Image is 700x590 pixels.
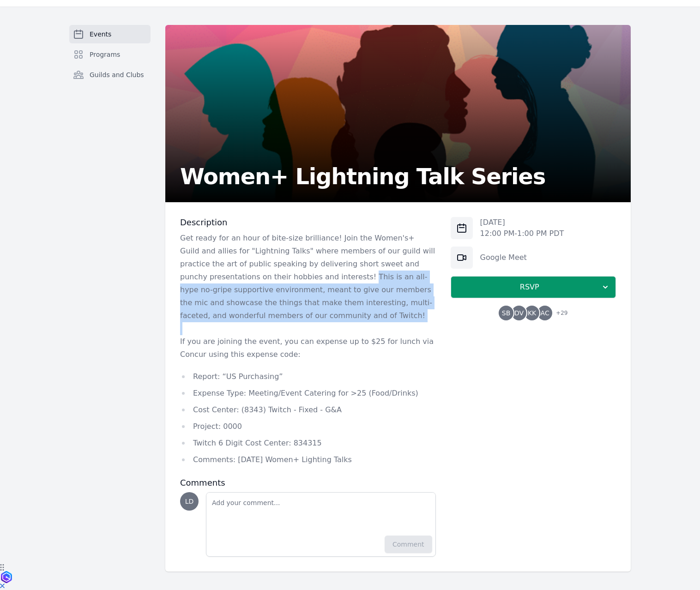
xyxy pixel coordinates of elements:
li: Twitch 6 Digit Cost Center: 834315 [180,437,436,450]
li: Expense Type: Meeting/Event Catering for >25 (Food/Drinks) [180,387,436,400]
p: Get ready for an hour of bite-size brilliance! Join the Women's+ Guild and allies for "Lightning ... [180,232,436,322]
h2: Women+ Lightning Talk Series [180,165,545,187]
li: Comments: [DATE] Women+ Lighting Talks [180,453,436,466]
li: Project: 0000 [180,420,436,433]
p: 12:00 PM - 1:00 PM PDT [480,228,564,239]
li: Cost Center: (8343) Twitch - Fixed - G&A [180,403,436,416]
a: Events [69,25,151,43]
span: AC [541,310,549,316]
a: Programs [69,45,151,64]
p: If you are joining the event, you can expense up to $25 for lunch via Concur using this expense c... [180,335,436,361]
span: DV [514,310,524,316]
span: LD [185,498,194,505]
span: Guilds and Clubs [90,70,144,79]
button: RSVP [451,276,616,298]
span: Programs [90,50,120,59]
span: SB [502,310,511,316]
span: + 29 [550,307,567,320]
h3: Description [180,217,436,228]
h3: Comments [180,477,436,488]
nav: Sidebar [69,25,151,99]
a: Guilds and Clubs [69,66,151,84]
li: Report: “US Purchasing” [180,370,436,383]
p: [DATE] [480,217,564,228]
a: Google Meet [480,253,527,262]
span: RSVP [459,282,601,293]
span: KK [528,310,536,316]
button: Comment [385,536,432,553]
span: Events [90,30,111,39]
